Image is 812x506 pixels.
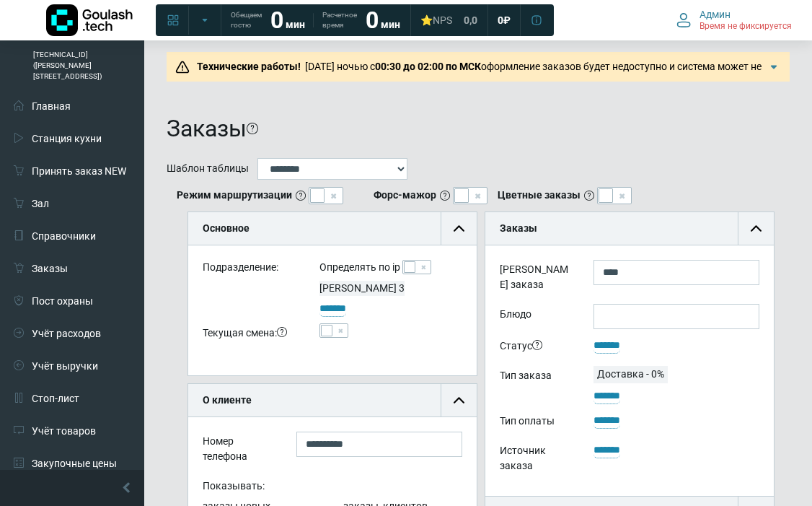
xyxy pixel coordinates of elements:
[700,21,792,32] span: Время не фиксируется
[767,60,781,74] img: Подробнее
[464,14,477,27] span: 0,0
[700,8,731,21] span: Админ
[319,260,400,275] label: Определять по ip
[751,223,762,234] img: collapse
[193,61,762,102] span: [DATE] ночью с оформление заказов будет недоступно и система может не работать. В этот период про...
[192,432,286,469] div: Номер телефона
[167,115,247,142] h1: Заказы
[231,10,262,30] span: Обещаем гостю
[319,282,405,294] span: [PERSON_NAME] 3
[192,476,473,499] div: Показывать:
[489,260,583,297] label: [PERSON_NAME] заказа
[286,19,305,30] span: мин
[489,7,519,33] a: 0 ₽
[489,411,583,434] div: Тип оплаты
[433,14,452,26] span: NPS
[489,441,583,479] div: Источник заказа
[668,5,800,35] button: Админ Время не фиксируется
[381,19,400,30] span: мин
[197,61,301,72] b: Технические работы!
[177,188,292,203] b: Режим маршрутизации
[192,260,309,281] div: Подразделение:
[270,6,283,34] strong: 0
[46,4,133,36] img: Логотип компании Goulash.tech
[375,61,481,72] strong: 00:30 до 02:00 по МСК
[366,6,379,34] strong: 0
[322,10,357,30] span: Расчетное время
[503,14,511,27] span: ₽
[175,60,190,74] img: Предупреждение
[498,188,581,203] b: Цветные заказы
[454,223,464,234] img: collapse
[420,14,452,27] div: ⭐
[489,336,583,359] div: Статус
[203,394,252,406] b: О клиенте
[498,14,503,27] span: 0
[489,366,583,404] div: Тип заказа
[167,161,249,176] label: Шаблон таблицы
[374,188,436,203] b: Форс-мажор
[222,7,409,33] a: Обещаем гостю 0 мин Расчетное время 0 мин
[454,395,464,406] img: collapse
[412,7,486,33] a: ⭐NPS 0,0
[192,323,309,346] div: Текущая смена:
[593,368,668,380] span: Доставка - 0%
[500,222,537,234] b: Заказы
[203,222,250,234] b: Основное
[489,304,583,329] label: Блюдо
